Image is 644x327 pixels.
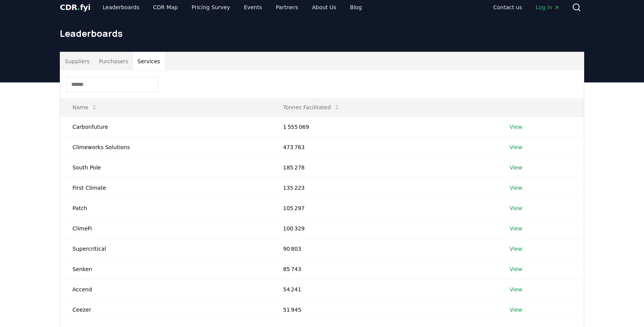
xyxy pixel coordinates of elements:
[536,3,560,11] span: Log in
[277,100,346,115] button: Tonnes Facilitated
[270,0,304,14] a: Partners
[344,0,368,14] a: Blog
[271,137,497,157] td: 473 763
[509,265,522,273] a: View
[238,0,268,14] a: Events
[509,164,522,171] a: View
[271,259,497,279] td: 85 743
[509,225,522,232] a: View
[60,117,271,137] td: Carbonfuture
[133,52,165,71] button: Services
[186,0,236,14] a: Pricing Survey
[487,0,566,14] nav: Main
[487,0,528,14] a: Contact us
[66,100,103,115] button: Name
[271,218,497,238] td: 100 329
[60,238,271,259] td: Supercritical
[509,123,522,131] a: View
[509,306,522,314] a: View
[60,2,90,13] a: CDR.fyi
[271,198,497,218] td: 105 297
[60,299,271,320] td: Ceezer
[60,259,271,279] td: Senken
[271,157,497,177] td: 185 278
[509,184,522,192] a: View
[60,279,271,299] td: Accend
[60,27,584,39] h1: Leaderboards
[60,218,271,238] td: ClimeFi
[60,198,271,218] td: Patch
[60,157,271,177] td: South Pole
[271,117,497,137] td: 1 555 069
[271,177,497,198] td: 135 223
[60,177,271,198] td: First Climate
[60,52,94,71] button: Suppliers
[60,3,90,12] span: CDR fyi
[509,245,522,253] a: View
[97,0,146,14] a: Leaderboards
[530,0,566,14] a: Log in
[509,204,522,212] a: View
[271,299,497,320] td: 51 945
[77,3,80,12] span: .
[147,0,184,14] a: CDR Map
[60,137,271,157] td: Climeworks Solutions
[271,279,497,299] td: 54 241
[509,286,522,293] a: View
[271,238,497,259] td: 90 803
[306,0,342,14] a: About Us
[94,52,133,71] button: Purchasers
[509,143,522,151] a: View
[97,0,368,14] nav: Main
